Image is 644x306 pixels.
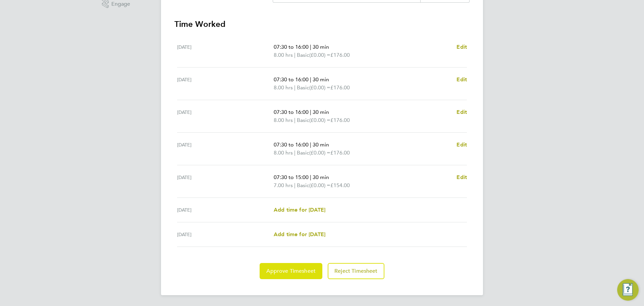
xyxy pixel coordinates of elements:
[313,109,329,115] span: 30 min
[274,231,325,237] span: Add time for [DATE]
[274,44,309,50] span: 07:30 to 16:00
[330,149,350,156] span: £176.00
[617,279,639,301] button: Engage Resource Center
[330,84,350,91] span: £176.00
[260,263,322,279] button: Approve Timesheet
[328,263,384,279] button: Reject Timesheet
[313,174,329,180] span: 30 min
[266,268,316,274] span: Approve Timesheet
[297,181,309,189] span: Basic
[274,206,325,214] a: Add time for [DATE]
[330,52,350,58] span: £176.00
[457,76,467,84] a: Edit
[309,182,330,188] span: (£0.00) =
[313,76,329,83] span: 30 min
[174,19,470,30] h3: Time Worked
[177,76,274,92] div: [DATE]
[274,84,293,91] span: 8.00 hrs
[274,52,293,58] span: 8.00 hrs
[457,43,467,51] a: Edit
[310,109,311,115] span: |
[274,182,293,188] span: 7.00 hrs
[274,76,309,83] span: 07:30 to 16:00
[457,109,467,115] span: Edit
[297,84,309,92] span: Basic
[177,230,274,238] div: [DATE]
[294,117,296,123] span: |
[457,76,467,83] span: Edit
[297,51,309,59] span: Basic
[310,44,311,50] span: |
[177,43,274,59] div: [DATE]
[274,117,293,123] span: 8.00 hrs
[177,108,274,124] div: [DATE]
[294,84,296,91] span: |
[334,268,378,274] span: Reject Timesheet
[297,149,309,157] span: Basic
[330,117,350,123] span: £176.00
[330,182,350,188] span: £154.00
[457,44,467,50] span: Edit
[309,149,330,156] span: (£0.00) =
[310,141,311,148] span: |
[274,174,309,180] span: 07:30 to 15:00
[457,141,467,148] span: Edit
[309,52,330,58] span: (£0.00) =
[297,116,309,124] span: Basic
[274,109,309,115] span: 07:30 to 16:00
[274,207,325,213] span: Add time for [DATE]
[177,206,274,214] div: [DATE]
[457,108,467,116] a: Edit
[457,173,467,181] a: Edit
[313,141,329,148] span: 30 min
[177,141,274,157] div: [DATE]
[457,174,467,180] span: Edit
[274,149,293,156] span: 8.00 hrs
[177,173,274,189] div: [DATE]
[313,44,329,50] span: 30 min
[274,141,309,148] span: 07:30 to 16:00
[294,52,296,58] span: |
[274,230,325,238] a: Add time for [DATE]
[294,149,296,156] span: |
[309,117,330,123] span: (£0.00) =
[294,182,296,188] span: |
[310,174,311,180] span: |
[111,1,130,7] span: Engage
[310,76,311,83] span: |
[309,84,330,91] span: (£0.00) =
[457,141,467,149] a: Edit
